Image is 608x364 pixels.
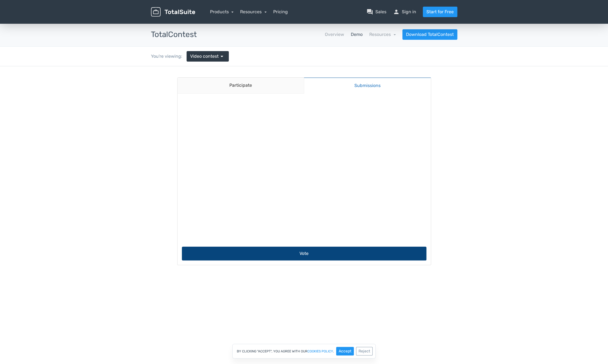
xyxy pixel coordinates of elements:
a: cookies policy [307,350,333,353]
a: Products [210,9,234,14]
span: person [393,9,400,15]
h3: TotalContest [151,30,197,39]
a: question_answerSales [367,9,386,15]
span: question_answer [367,9,373,15]
a: Overview [325,31,344,38]
a: Video contest arrow_drop_down [187,51,229,62]
img: TotalSuite for WordPress [151,7,195,17]
a: personSign in [393,9,416,15]
button: Vote [182,180,426,194]
a: Participate [177,11,304,27]
div: By clicking "Accept", you agree with our . [232,344,376,358]
a: Resources [369,32,396,37]
a: Resources [240,9,267,14]
span: Video contest [190,53,219,60]
button: Accept [336,347,354,355]
button: Reject [356,347,373,355]
div: You're viewing: [151,53,187,60]
a: Demo [351,31,363,38]
a: Pricing [273,9,288,15]
a: Start for Free [423,7,457,17]
span: arrow_drop_down [219,53,225,60]
a: Submissions [304,11,431,27]
iframe: Forest River Nature Sounds-Gentle Stream Sleeping Sound-Natural Calming Meditation Birdsong Ambience [182,32,426,169]
a: Download TotalContest [402,29,457,40]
